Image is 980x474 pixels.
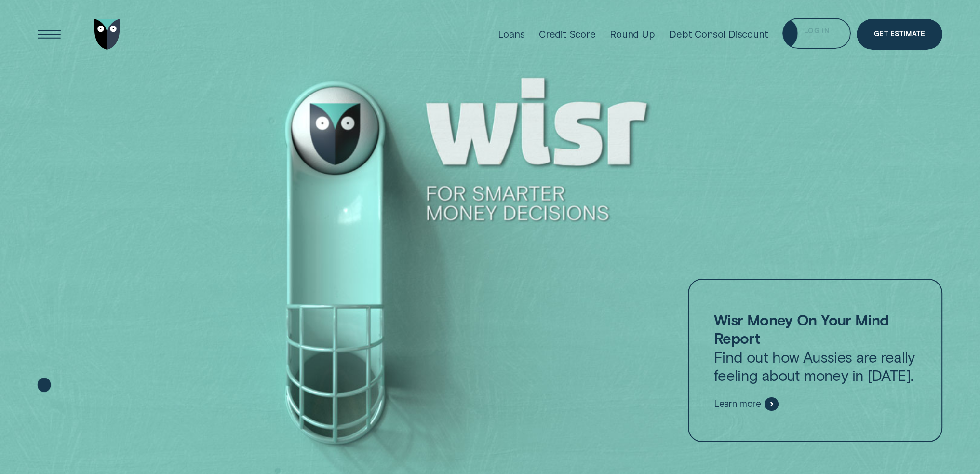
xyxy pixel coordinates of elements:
[610,28,655,40] div: Round Up
[782,18,851,49] button: Log in
[34,19,65,50] button: Open Menu
[539,28,596,40] div: Credit Score
[498,28,524,40] div: Loans
[688,279,942,442] a: Wisr Money On Your Mind ReportFind out how Aussies are really feeling about money in [DATE].Learn...
[94,19,120,50] img: Wisr
[857,19,942,50] a: Get Estimate
[714,398,761,410] span: Learn more
[714,311,917,385] p: Find out how Aussies are really feeling about money in [DATE].
[669,28,768,40] div: Debt Consol Discount
[714,311,889,347] strong: Wisr Money On Your Mind Report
